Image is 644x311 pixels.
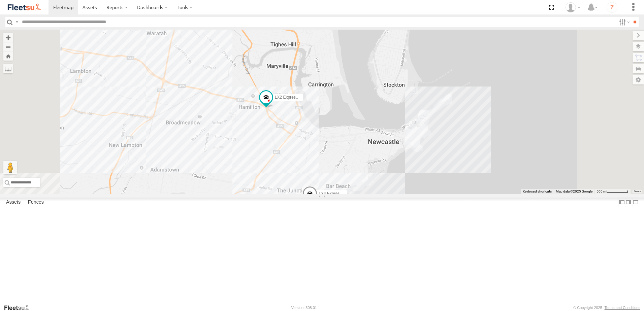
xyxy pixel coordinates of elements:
[319,191,349,196] span: LX4 Express Ute
[597,189,606,193] span: 500 m
[3,33,13,42] button: Zoom in
[291,306,317,310] div: Version: 308.01
[3,198,24,207] label: Assets
[594,189,631,194] button: Map Scale: 500 m per 62 pixels
[634,190,641,193] a: Terms (opens in new tab)
[573,306,640,310] div: © Copyright 2025 -
[607,2,617,13] i: ?
[7,3,42,12] img: fleetsu-logo-horizontal.svg
[563,2,583,12] div: Brodie Roesler
[4,304,35,311] a: Visit our Website
[25,198,47,207] label: Fences
[605,306,640,310] a: Terms and Conditions
[3,161,17,174] button: Drag Pegman onto the map to open Street View
[3,64,13,73] label: Measure
[3,51,13,61] button: Zoom Home
[625,198,632,207] label: Dock Summary Table to the Right
[275,95,305,100] span: LX2 Express Ute
[633,75,644,84] label: Map Settings
[618,198,625,207] label: Dock Summary Table to the Left
[632,198,639,207] label: Hide Summary Table
[523,189,552,194] button: Keyboard shortcuts
[14,17,20,27] label: Search Query
[556,189,592,193] span: Map data ©2025 Google
[616,17,631,27] label: Search Filter Options
[3,42,13,51] button: Zoom out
